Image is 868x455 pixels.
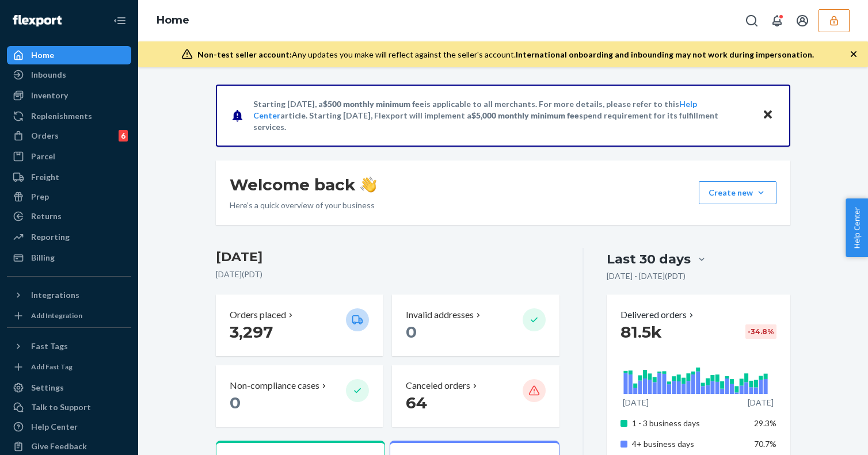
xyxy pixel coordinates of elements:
a: Reporting [7,228,131,246]
div: Give Feedback [31,441,87,452]
div: Add Integration [31,311,82,320]
a: Freight [7,168,131,186]
h1: Welcome back [230,174,376,195]
a: Add Fast Tag [7,360,131,374]
div: Orders [31,130,59,142]
p: Starting [DATE], a is applicable to all merchants. For more details, please refer to this article... [253,98,751,133]
span: $5,000 monthly minimum fee [471,110,579,120]
span: 0 [406,322,417,342]
button: Create new [699,181,776,204]
a: Settings [7,378,131,397]
img: hand-wave emoji [360,177,376,193]
p: [DATE] [623,397,649,408]
button: Open account menu [791,9,814,32]
span: Non-test seller account: [197,49,292,59]
button: Invalid addresses 0 [392,295,559,356]
a: Billing [7,248,131,267]
button: Delivered orders [620,308,696,322]
div: Billing [31,252,55,263]
span: International onboarding and inbounding may not work during impersonation. [516,49,814,59]
div: Last 30 days [607,250,691,268]
button: Non-compliance cases 0 [216,365,383,427]
h3: [DATE] [216,248,559,266]
div: Inbounds [31,69,66,81]
span: 29.3% [754,418,776,428]
div: Settings [31,382,64,393]
p: Here’s a quick overview of your business [230,200,376,211]
div: Any updates you make will reflect against the seller's account. [197,49,814,60]
span: 0 [230,393,241,412]
span: 3,297 [230,322,273,342]
a: Prep [7,188,131,206]
a: Returns [7,207,131,225]
p: Non-compliance cases [230,379,319,392]
p: Canceled orders [406,379,470,392]
p: [DATE] [748,397,774,408]
ol: breadcrumbs [147,4,199,37]
a: Parcel [7,147,131,166]
a: Talk to Support [7,398,131,416]
button: Close [760,107,775,124]
a: Home [157,14,189,26]
img: Flexport logo [13,15,62,26]
button: Orders placed 3,297 [216,295,383,356]
div: 6 [119,130,128,142]
span: $500 monthly minimum fee [323,99,424,109]
div: Replenishments [31,110,92,122]
button: Close Navigation [108,9,131,32]
p: 4+ business days [632,438,745,450]
button: Help Center [846,198,868,257]
div: Talk to Support [31,402,91,413]
div: Add Fast Tag [31,362,73,372]
span: 70.7% [754,439,776,449]
span: 64 [406,393,427,412]
div: Prep [31,191,49,202]
p: Invalid addresses [406,308,474,322]
p: [DATE] - [DATE] ( PDT ) [607,270,686,282]
a: Inbounds [7,66,131,84]
div: Help Center [31,421,78,433]
div: Returns [31,211,62,222]
div: -34.8 % [745,324,776,339]
div: Home [31,49,54,61]
div: Parcel [31,151,55,162]
a: Replenishments [7,107,131,125]
p: 1 - 3 business days [632,418,745,429]
button: Open Search Box [740,9,763,32]
div: Fast Tags [31,341,68,352]
span: 81.5k [620,322,662,342]
div: Inventory [31,90,68,101]
div: Freight [31,171,59,183]
div: Reporting [31,231,70,243]
a: Inventory [7,86,131,105]
button: Integrations [7,286,131,304]
div: Integrations [31,289,79,301]
button: Fast Tags [7,337,131,355]
p: Orders placed [230,308,286,322]
a: Add Integration [7,309,131,323]
p: [DATE] ( PDT ) [216,269,559,280]
button: Open notifications [766,9,789,32]
a: Home [7,46,131,64]
button: Canceled orders 64 [392,365,559,427]
a: Help Center [7,418,131,436]
a: Orders6 [7,127,131,145]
